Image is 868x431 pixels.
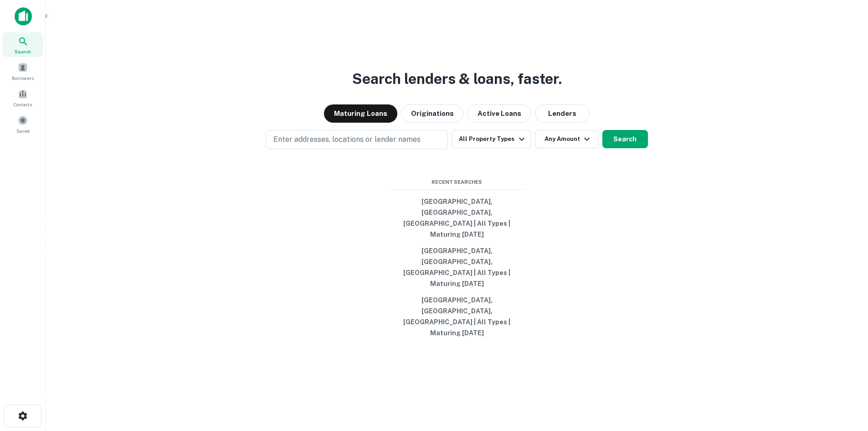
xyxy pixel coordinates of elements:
a: Borrowers [3,59,43,83]
button: Search [602,130,648,148]
a: Search [3,32,43,57]
iframe: Chat Widget [822,358,868,402]
span: Contacts [14,101,32,108]
button: [GEOGRAPHIC_DATA], [GEOGRAPHIC_DATA], [GEOGRAPHIC_DATA] | All Types | Maturing [DATE] [389,193,525,243]
button: Any Amount [535,130,599,148]
button: [GEOGRAPHIC_DATA], [GEOGRAPHIC_DATA], [GEOGRAPHIC_DATA] | All Types | Maturing [DATE] [389,243,525,292]
button: Active Loans [467,104,531,123]
span: Search [15,48,31,55]
img: capitalize-icon.png [15,7,32,26]
button: Enter addresses, locations or lender names [266,130,448,149]
p: Enter addresses, locations or lender names [273,134,421,145]
a: Saved [3,112,43,136]
button: Maturing Loans [324,104,397,123]
span: Saved [16,127,30,135]
button: All Property Types [452,130,531,148]
h3: Search lenders & loans, faster. [352,68,562,90]
button: Lenders [535,104,590,123]
span: Borrowers [12,74,34,82]
span: Recent Searches [389,178,525,186]
button: [GEOGRAPHIC_DATA], [GEOGRAPHIC_DATA], [GEOGRAPHIC_DATA] | All Types | Maturing [DATE] [389,292,525,341]
a: Contacts [3,85,43,110]
button: Originations [401,104,464,123]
